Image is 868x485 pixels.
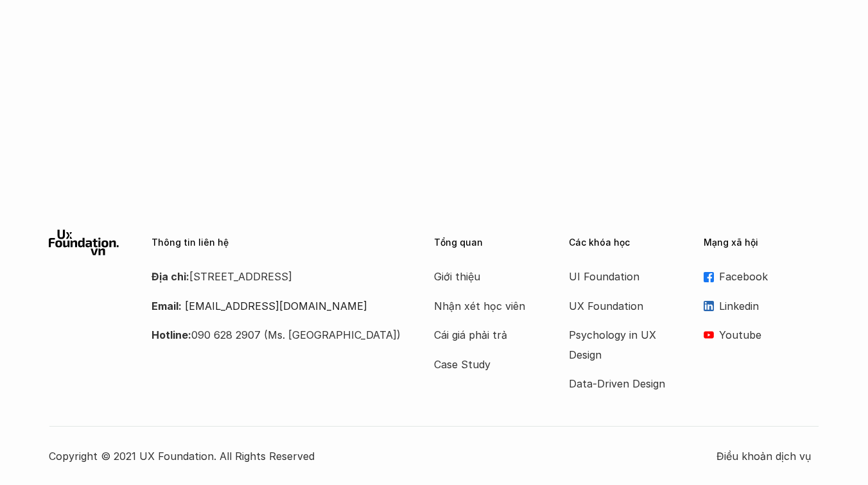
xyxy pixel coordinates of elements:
[569,237,684,248] p: Các khóa học
[49,447,716,466] p: Copyright © 2021 UX Foundation. All Rights Reserved
[719,267,819,286] p: Facebook
[569,267,672,286] a: UI Foundation
[704,267,819,286] a: Facebook
[434,267,537,286] a: Giới thiệu
[434,325,537,345] a: Cái giá phải trả
[185,300,367,312] a: [EMAIL_ADDRESS][DOMAIN_NAME]
[434,237,550,248] p: Tổng quan
[434,296,537,316] a: Nhận xét học viên
[569,296,672,316] a: UX Foundation
[152,237,402,248] p: Thông tin liên hệ
[704,325,819,345] a: Youtube
[704,237,819,248] p: Mạng xã hội
[569,374,672,393] a: Data-Driven Design
[152,325,402,345] p: 090 628 2907 (Ms. [GEOGRAPHIC_DATA])
[152,300,182,312] strong: Email:
[152,328,191,341] strong: Hotline:
[152,270,189,283] strong: Địa chỉ:
[569,325,672,364] a: Psychology in UX Design
[716,447,819,466] a: Điều khoản dịch vụ
[704,296,819,316] a: Linkedin
[434,355,537,374] a: Case Study
[719,296,819,316] p: Linkedin
[719,325,819,345] p: Youtube
[152,267,402,286] p: [STREET_ADDRESS]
